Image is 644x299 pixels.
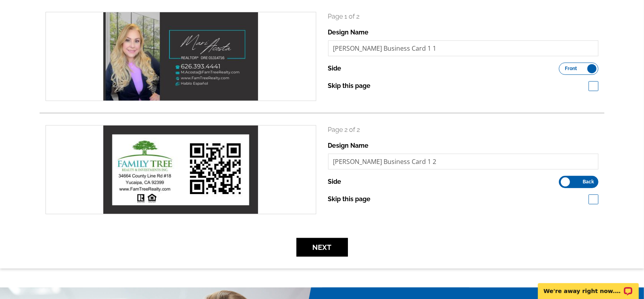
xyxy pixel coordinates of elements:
label: Skip this page [328,81,371,91]
iframe: LiveChat chat widget [533,274,644,299]
span: Front [565,67,578,70]
input: File Name [328,40,599,56]
label: Side [328,64,342,73]
p: Page 2 of 2 [328,125,599,135]
button: Next [296,238,348,257]
label: Design Name [328,141,369,150]
p: Page 1 of 2 [328,12,599,21]
label: Side [328,177,342,187]
label: Design Name [328,28,369,37]
label: Skip this page [328,194,371,204]
input: File Name [328,154,599,169]
span: Back [583,180,594,184]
